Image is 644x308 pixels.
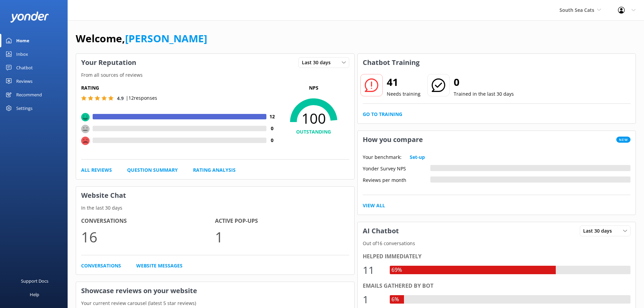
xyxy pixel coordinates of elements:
span: Last 30 days [302,59,335,66]
span: 4.9 [117,95,124,101]
p: Your current review carousel (latest 5 star reviews) [76,300,354,307]
h4: 0 [266,137,278,144]
div: 69% [390,266,404,275]
h3: How you compare [358,131,428,148]
div: Helped immediately [363,252,631,261]
span: New [616,137,630,143]
span: South Sea Cats [559,7,594,13]
p: 16 [81,226,215,248]
p: Trained in the last 30 days [454,90,514,98]
span: Last 30 days [583,227,616,235]
span: 100 [278,110,349,127]
p: Needs training [387,90,421,98]
p: | 12 responses [126,94,157,102]
p: Your benchmark: [363,153,402,161]
a: Go to Training [363,111,402,118]
h4: 12 [266,113,278,120]
div: 6% [390,295,401,304]
div: Settings [16,101,32,115]
div: Support Docs [21,274,48,288]
h2: 41 [387,74,421,90]
a: Website Messages [136,262,183,269]
div: Recommend [16,88,42,101]
p: Out of 16 conversations [358,240,636,247]
a: All Reviews [81,166,112,174]
h1: Welcome, [76,30,207,47]
p: In the last 30 days [76,204,354,212]
a: Rating Analysis [193,166,236,174]
a: [PERSON_NAME] [125,31,207,45]
a: Conversations [81,262,121,269]
div: Emails gathered by bot [363,282,631,290]
div: 11 [363,262,383,278]
div: Help [30,288,39,301]
h3: Chatbot Training [358,54,425,71]
h3: AI Chatbot [358,222,404,240]
p: From all sources of reviews [76,71,354,79]
h4: 0 [266,125,278,132]
h4: OUTSTANDING [278,128,349,136]
a: Question Summary [127,166,178,174]
h3: Showcase reviews on your website [76,282,354,300]
a: Set-up [410,153,425,161]
p: NPS [278,84,349,92]
a: View All [363,202,385,209]
h2: 0 [454,74,514,90]
img: yonder-white-logo.png [10,11,49,23]
div: Home [16,34,29,47]
h4: Active Pop-ups [215,217,349,226]
h3: Website Chat [76,187,354,204]
p: 1 [215,226,349,248]
div: Reviews [16,74,32,88]
div: Yonder Survey NPS [363,165,430,171]
h5: Rating [81,84,278,92]
h3: Your Reputation [76,54,141,71]
div: Inbox [16,47,28,61]
div: 1 [363,291,383,308]
div: Chatbot [16,61,33,74]
div: Reviews per month [363,176,430,183]
h4: Conversations [81,217,215,226]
